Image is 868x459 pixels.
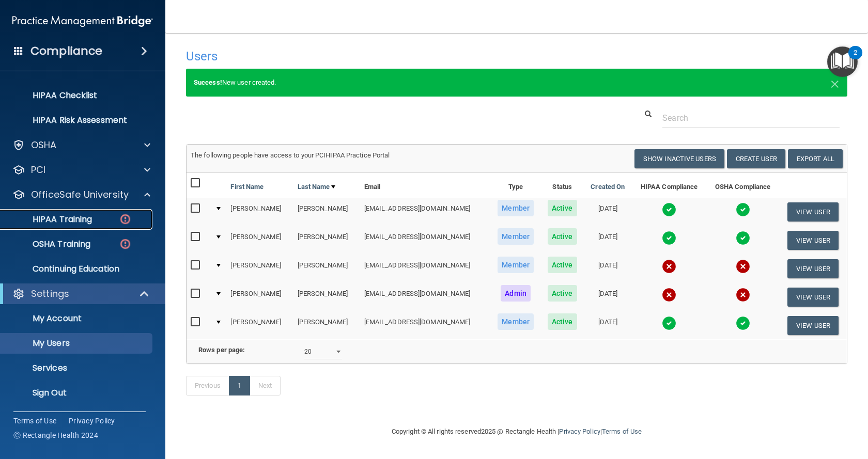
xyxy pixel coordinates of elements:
div: 2 [854,53,857,66]
th: Status [541,173,584,198]
span: The following people have access to your PCIHIPAA Practice Portal [191,151,390,159]
img: PMB logo [12,11,153,31]
span: × [830,72,840,93]
span: Member [498,200,534,216]
td: [PERSON_NAME] [293,255,360,283]
div: Copyright © All rights reserved 2025 @ Rectangle Health | | [328,415,705,448]
p: HIPAA Checklist [7,90,148,101]
p: HIPAA Training [7,214,92,225]
img: tick.e7d51cea.svg [736,316,750,330]
a: Created On [591,181,625,193]
p: OSHA [31,139,57,151]
span: Member [498,228,534,245]
button: Show Inactive Users [634,149,724,168]
img: danger-circle.6113f641.png [119,238,132,250]
a: Previous [186,376,229,395]
b: Rows per page: [198,346,245,354]
span: Active [548,285,577,302]
a: Settings [12,288,150,300]
td: [EMAIL_ADDRESS][DOMAIN_NAME] [360,226,491,255]
span: Ⓒ Rectangle Health 2024 [13,430,98,440]
td: [PERSON_NAME] [293,311,360,339]
button: View User [787,288,839,307]
p: PCI [31,164,45,176]
a: Next [250,376,281,395]
td: [PERSON_NAME] [226,255,293,283]
img: tick.e7d51cea.svg [662,316,676,330]
button: Open Resource Center, 2 new notifications [827,46,858,77]
a: Last Name [298,181,336,193]
p: Services [7,363,148,373]
img: cross.ca9f0e7f.svg [662,259,676,274]
a: Privacy Policy [559,428,600,435]
button: Close [830,76,840,89]
p: My Account [7,313,148,324]
button: Create User [727,149,785,168]
button: View User [787,259,839,278]
a: Export All [788,149,843,168]
td: [DATE] [584,198,632,226]
td: [PERSON_NAME] [293,226,360,255]
p: Settings [31,288,69,300]
img: tick.e7d51cea.svg [662,202,676,217]
th: HIPAA Compliance [632,173,706,198]
a: Terms of Use [602,428,642,435]
p: Continuing Education [7,264,148,274]
a: Privacy Policy [69,416,115,426]
td: [DATE] [584,311,632,339]
td: [PERSON_NAME] [226,283,293,311]
th: Email [360,173,491,198]
span: Active [548,200,577,216]
td: [EMAIL_ADDRESS][DOMAIN_NAME] [360,311,491,339]
a: PCI [12,164,150,176]
th: Type [490,173,541,198]
p: OfficeSafe University [31,188,129,201]
a: First Name [230,181,263,193]
strong: Success! [194,78,222,86]
div: New user created. [186,69,847,97]
img: tick.e7d51cea.svg [736,202,750,217]
img: cross.ca9f0e7f.svg [736,288,750,302]
button: View User [787,316,839,335]
td: [DATE] [584,255,632,283]
img: tick.e7d51cea.svg [662,231,676,245]
th: OSHA Compliance [706,173,779,198]
button: View User [787,202,839,221]
p: My Users [7,338,148,349]
span: Admin [501,285,531,302]
span: Active [548,257,577,273]
img: cross.ca9f0e7f.svg [736,259,750,274]
td: [EMAIL_ADDRESS][DOMAIN_NAME] [360,198,491,226]
span: Member [498,257,534,273]
span: Member [498,313,534,330]
p: Sign Out [7,388,148,398]
img: tick.e7d51cea.svg [736,231,750,245]
td: [PERSON_NAME] [226,226,293,255]
a: OSHA [12,139,150,151]
p: OSHA Training [7,239,90,249]
h4: Users [186,50,565,63]
span: Active [548,313,577,330]
input: Search [662,108,840,128]
td: [PERSON_NAME] [293,283,360,311]
a: OfficeSafe University [12,188,150,201]
img: cross.ca9f0e7f.svg [662,288,676,302]
td: [DATE] [584,226,632,255]
td: [PERSON_NAME] [293,198,360,226]
a: 1 [229,376,250,395]
td: [DATE] [584,283,632,311]
td: [PERSON_NAME] [226,198,293,226]
td: [EMAIL_ADDRESS][DOMAIN_NAME] [360,283,491,311]
td: [PERSON_NAME] [226,311,293,339]
td: [EMAIL_ADDRESS][DOMAIN_NAME] [360,255,491,283]
p: HIPAA Risk Assessment [7,115,148,125]
a: Terms of Use [13,416,56,426]
button: View User [787,231,839,250]
h4: Compliance [30,44,102,58]
img: danger-circle.6113f641.png [119,213,132,226]
span: Active [548,228,577,245]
